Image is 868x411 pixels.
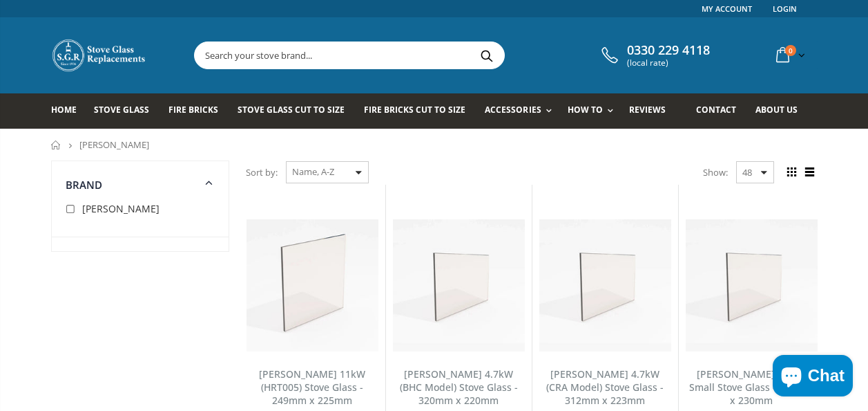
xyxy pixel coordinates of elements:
[79,138,149,151] span: [PERSON_NAME]
[238,93,355,129] a: Stove Glass Cut To Size
[703,161,728,183] span: Show:
[689,367,813,407] a: [PERSON_NAME] 4.7kW Small Stove Glass - 320mm x 230mm
[393,219,525,351] img: Carron 4.7 KW Small Stove Glass
[784,165,800,180] span: Grid view
[168,93,229,129] a: Fire Bricks
[629,104,666,116] span: Reviews
[246,161,278,185] span: Sort by:
[168,104,218,116] span: Fire Bricks
[94,104,149,116] span: Stove Glass
[66,178,103,192] span: Brand
[629,93,676,129] a: Reviews
[568,93,620,129] a: How To
[195,42,659,68] input: Search your stove brand...
[259,367,365,407] a: [PERSON_NAME] 11kW (HRT005) Stove Glass - 249mm x 225mm
[627,43,710,58] span: 0330 229 4118
[82,202,160,215] span: [PERSON_NAME]
[696,93,746,129] a: Contact
[696,104,736,116] span: Contact
[769,355,857,400] inbox-online-store-chat: Shopify online store chat
[771,42,808,68] a: 0
[755,104,798,116] span: About us
[364,93,476,129] a: Fire Bricks Cut To Size
[472,42,503,68] button: Search
[485,104,541,116] span: Accessories
[238,104,345,116] span: Stove Glass Cut To Size
[627,58,710,68] span: (local rate)
[51,93,87,129] a: Home
[485,93,558,129] a: Accessories
[247,219,378,351] img: Carron 11KW Stove Glass
[686,219,818,351] img: Carron 4.7 KW Small Stove Glass
[364,104,465,116] span: Fire Bricks Cut To Size
[51,104,77,116] span: Home
[539,219,671,351] img: Carron 4.7 KW (CRA Model) stove glass
[785,45,796,56] span: 0
[568,104,603,116] span: How To
[546,367,664,407] a: [PERSON_NAME] 4.7kW (CRA Model) Stove Glass - 312mm x 223mm
[51,38,148,73] img: Stove Glass Replacement
[51,140,61,149] a: Home
[94,93,160,129] a: Stove Glass
[755,93,808,129] a: About us
[400,367,518,407] a: [PERSON_NAME] 4.7kW (BHC Model) Stove Glass - 320mm x 220mm
[802,165,818,180] span: List view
